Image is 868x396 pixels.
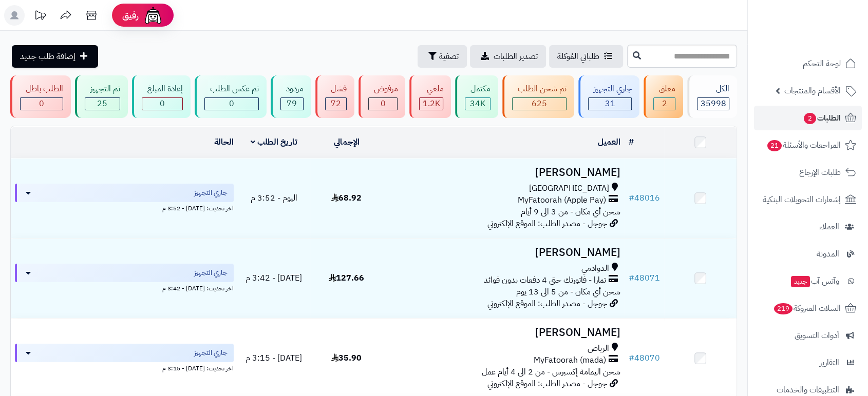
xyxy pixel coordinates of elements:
span: طلبات الإرجاع [799,165,841,180]
a: فشل 72 [313,75,356,118]
div: 0 [369,98,398,110]
span: جاري التجهيز [194,188,228,198]
span: جوجل - مصدر الطلب: الموقع الإلكتروني [487,217,607,230]
span: [GEOGRAPHIC_DATA] [529,183,609,194]
span: المدونة [817,247,839,261]
span: 34K [470,97,485,110]
div: 34005 [465,98,490,110]
a: الحالة [214,136,234,148]
a: الإجمالي [334,136,360,148]
span: MyFatoorah (mada) [534,354,606,366]
span: السلات المتروكة [773,301,841,315]
a: لوحة التحكم [754,51,862,76]
a: الطلب باطل 0 [8,75,73,118]
a: التقارير [754,350,862,375]
span: المراجعات والأسئلة [766,138,841,152]
div: اخر تحديث: [DATE] - 3:15 م [15,362,234,373]
span: وآتس آب [790,274,839,288]
span: # [629,192,634,204]
a: تصدير الطلبات [470,45,546,68]
h3: [PERSON_NAME] [387,247,620,259]
a: ملغي 1.2K [407,75,453,118]
a: تم عكس الطلب 0 [193,75,269,118]
div: اخر تحديث: [DATE] - 3:42 م [15,282,234,293]
div: 0 [142,98,182,110]
span: أدوات التسويق [795,328,839,343]
a: مردود 79 [269,75,313,118]
h3: [PERSON_NAME] [387,327,620,339]
span: 31 [605,97,615,110]
span: 0 [160,97,165,110]
span: 0 [229,97,234,110]
div: 72 [326,98,346,110]
span: 219 [773,303,793,315]
span: [DATE] - 3:15 م [246,352,302,364]
a: الكل35998 [685,75,739,118]
div: جاري التجهيز [588,83,632,95]
div: مكتمل [465,83,490,95]
span: الدوادمي [581,263,609,274]
a: أدوات التسويق [754,323,862,348]
a: تم شحن الطلب 625 [500,75,576,118]
span: شحن اليمامة إكسبرس - من 2 الى 4 أيام عمل [482,366,620,378]
span: 25 [97,97,107,110]
div: تم التجهيز [85,83,120,95]
span: 0 [39,97,44,110]
div: 1159 [420,98,443,110]
div: تم عكس الطلب [204,83,259,95]
div: اخر تحديث: [DATE] - 3:52 م [15,202,234,213]
a: الطلبات2 [754,106,862,130]
span: شحن أي مكان - من 5 الى 13 يوم [516,286,620,298]
span: 0 [381,97,386,110]
span: الرياض [588,343,609,354]
div: 31 [589,98,631,110]
span: لوحة التحكم [803,56,841,71]
a: #48016 [629,192,660,204]
span: 2 [803,112,817,125]
a: إعادة المبلغ 0 [130,75,193,118]
span: 68.92 [331,192,362,204]
a: #48070 [629,352,660,364]
div: مرفوض [368,83,398,95]
span: MyFatoorah (Apple Pay) [518,194,606,206]
a: السلات المتروكة219 [754,296,862,321]
span: العملاء [819,220,839,234]
a: معلق 2 [641,75,685,118]
span: 625 [532,97,547,110]
div: ملغي [419,83,443,95]
a: مكتمل 34K [453,75,500,118]
a: المدونة [754,242,862,266]
span: الأقسام والمنتجات [784,84,841,98]
a: طلباتي المُوكلة [549,45,623,68]
div: 2 [654,98,675,110]
img: logo-2.png [798,26,858,48]
span: شحن أي مكان - من 3 الى 9 أيام [521,206,620,218]
a: تاريخ الطلب [251,136,297,148]
a: العميل [598,136,620,148]
span: 127.66 [329,272,364,284]
h3: [PERSON_NAME] [387,167,620,179]
span: تمارا - فاتورتك حتى 4 دفعات بدون فوائد [484,274,606,286]
div: 0 [21,98,63,110]
div: الكل [697,83,729,95]
a: # [629,136,634,148]
a: إضافة طلب جديد [12,45,98,68]
a: تحديثات المنصة [27,5,53,28]
img: ai-face.png [143,5,163,26]
span: تصدير الطلبات [494,50,538,63]
span: # [629,272,634,284]
span: 1.2K [423,97,440,110]
span: 35998 [701,97,726,110]
span: إشعارات التحويلات البنكية [763,192,841,207]
a: المراجعات والأسئلة21 [754,133,862,157]
span: 72 [331,97,341,110]
span: جوجل - مصدر الطلب: الموقع الإلكتروني [487,298,607,310]
a: تم التجهيز 25 [73,75,130,118]
span: 21 [767,140,783,152]
div: 625 [513,98,566,110]
a: #48071 [629,272,660,284]
div: فشل [325,83,347,95]
span: جاري التجهيز [194,348,228,358]
span: تصفية [439,50,459,63]
span: 79 [287,97,297,110]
